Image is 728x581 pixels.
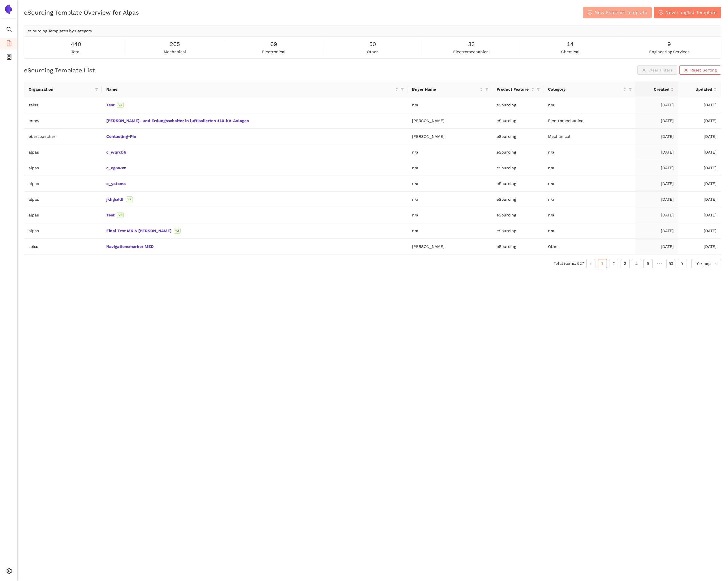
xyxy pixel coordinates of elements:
span: Product Feature [497,86,530,92]
span: 265 [170,40,180,49]
li: Previous Page [586,259,595,268]
td: alpas [24,207,102,223]
td: [DATE] [635,129,678,144]
span: search [6,25,12,36]
li: 5 [643,259,653,268]
td: [DATE] [635,160,678,176]
td: [DATE] [678,192,721,207]
button: right [678,259,687,268]
td: eSourcing [492,223,543,239]
li: Next Page [678,259,687,268]
span: New Longlist Template [665,9,717,16]
td: [DATE] [678,129,721,144]
span: Created [640,86,669,92]
span: 10 / page [695,259,718,268]
span: 440 [71,40,81,49]
li: 4 [632,259,641,268]
td: Electromechanical [543,113,635,129]
td: eSourcing [492,97,543,113]
td: eSourcing [492,144,543,160]
span: filter [629,87,632,91]
td: [DATE] [678,223,721,239]
td: [DATE] [678,207,721,223]
th: this column's title is Product Feature,this column is sortable [492,81,543,97]
span: ••• [655,259,664,268]
td: eSourcing [492,113,543,129]
button: plus-circleNew Shortlist Template [583,7,652,18]
td: n/a [543,223,635,239]
span: V2 [174,228,181,234]
span: plus-circle [588,10,592,15]
span: V2 [126,196,133,202]
span: V2 [117,212,124,218]
td: eSourcing [492,176,543,192]
span: 33 [468,40,475,49]
a: 5 [644,259,652,268]
a: 2 [609,259,618,268]
td: [DATE] [635,239,678,254]
td: eSourcing [492,207,543,223]
a: 4 [632,259,641,268]
th: this column's title is Category,this column is sortable [543,81,635,97]
span: filter [401,87,404,91]
td: Mechanical [543,129,635,144]
td: zeiss [24,97,102,113]
td: [DATE] [635,223,678,239]
span: Buyer Name [412,86,479,92]
a: 53 [667,259,675,268]
span: eSourcing Templates by Category [28,29,92,33]
span: filter [535,85,541,93]
td: [DATE] [678,239,721,254]
span: Updated [683,86,712,92]
td: [PERSON_NAME] [407,113,492,129]
td: Other [543,239,635,254]
td: n/a [543,176,635,192]
td: n/a [407,97,492,113]
span: mechanical [164,49,186,55]
span: filter [485,87,489,91]
td: alpas [24,144,102,160]
td: n/a [407,192,492,207]
li: Total items: 527 [554,259,584,268]
span: plus-circle [659,10,663,15]
td: [DATE] [678,176,721,192]
td: alpas [24,223,102,239]
span: chemical [561,49,579,55]
li: 2 [609,259,618,268]
th: this column's title is Name,this column is sortable [102,81,408,97]
span: Category [548,86,622,92]
td: [PERSON_NAME] [407,129,492,144]
th: this column's title is Buyer Name,this column is sortable [407,81,492,97]
td: eSourcing [492,129,543,144]
td: eSourcing [492,160,543,176]
td: n/a [543,192,635,207]
span: close [684,68,688,73]
span: Reset Sorting [690,67,717,73]
span: engineering services [649,49,689,55]
button: closeClear Filters [637,65,677,75]
td: n/a [543,97,635,113]
td: alpas [24,160,102,176]
span: file-add [6,38,12,50]
h2: eSourcing Template Overview for Alpas [24,8,139,17]
span: V2 [117,102,124,108]
span: electronical [262,49,285,55]
li: 3 [621,259,630,268]
li: 1 [598,259,607,268]
span: Name [106,86,394,92]
span: 69 [270,40,277,49]
td: [DATE] [635,97,678,113]
span: electromechanical [453,49,490,55]
span: filter [94,85,99,93]
a: 1 [598,259,607,268]
span: Organization [29,86,93,92]
td: [DATE] [635,113,678,129]
span: 50 [369,40,376,49]
span: left [589,262,593,266]
td: enbw [24,113,102,129]
td: [DATE] [678,113,721,129]
span: total [71,49,81,55]
span: filter [627,85,633,93]
span: 14 [567,40,574,49]
td: alpas [24,176,102,192]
